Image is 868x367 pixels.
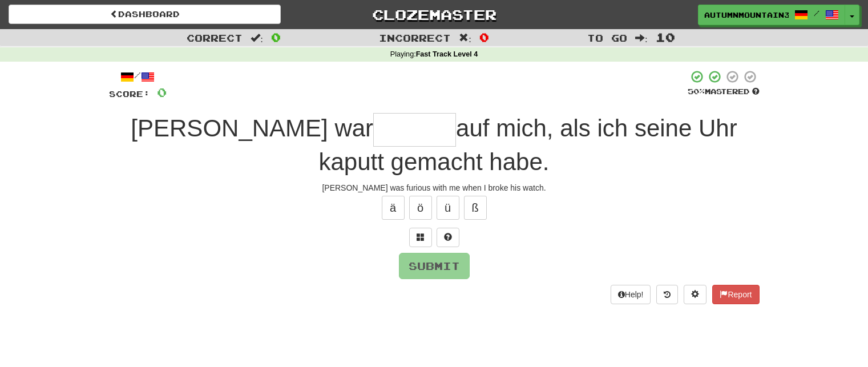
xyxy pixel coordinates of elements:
span: 0 [157,85,167,99]
span: 10 [656,30,675,44]
span: : [251,33,263,43]
button: Report [712,285,759,304]
span: Incorrect [379,32,451,43]
button: Submit [399,253,470,279]
a: AutumnMountain3695 / [698,5,845,25]
span: auf mich, als ich seine Uhr kaputt gemacht habe. [319,115,737,175]
button: ö [409,196,432,220]
span: To go [587,32,627,43]
button: ß [464,196,487,220]
button: ä [382,196,405,220]
button: Help! [611,285,651,304]
span: 0 [479,30,489,44]
span: : [459,33,471,43]
strong: Fast Track Level 4 [416,50,478,58]
a: Dashboard [9,5,281,24]
span: : [635,33,648,43]
span: Score: [109,89,150,99]
div: Mastered [688,87,760,97]
div: [PERSON_NAME] was furious with me when I broke his watch. [109,182,760,193]
span: [PERSON_NAME] war [131,115,373,142]
button: Switch sentence to multiple choice alt+p [409,228,432,247]
span: 50 % [688,87,705,96]
span: / [814,9,819,17]
span: 0 [271,30,281,44]
button: Round history (alt+y) [656,285,678,304]
button: Single letter hint - you only get 1 per sentence and score half the points! alt+h [437,228,459,247]
span: Correct [187,32,243,43]
span: AutumnMountain3695 [704,10,789,20]
a: Clozemaster [298,5,570,25]
button: ü [437,196,459,220]
div: / [109,70,167,84]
